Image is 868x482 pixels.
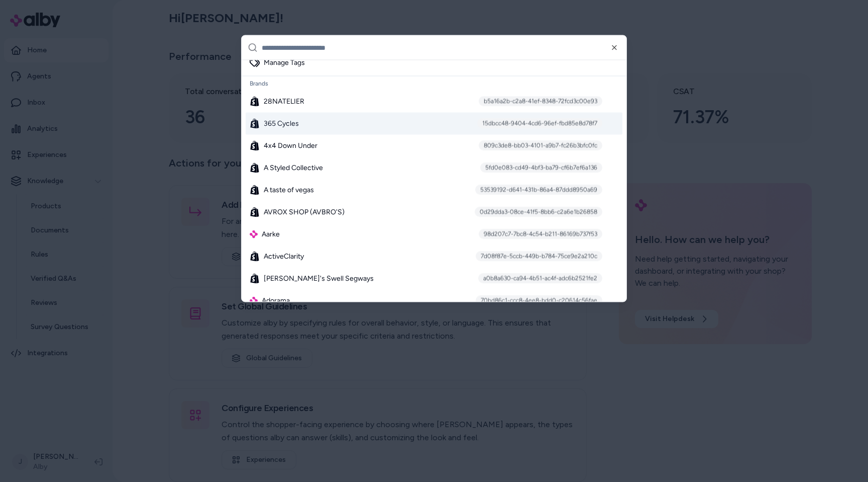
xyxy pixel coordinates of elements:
img: alby Logo [250,297,258,305]
div: Brands [246,76,622,91]
div: 809c3de8-bb03-4101-a9b7-fc26b3bfc0fc [479,141,602,151]
span: Aarke [262,229,280,239]
div: b5a16a2b-c2a8-41ef-8348-72fcd3c00e93 [479,97,602,107]
span: 365 Cycles [264,119,299,129]
div: Manage Tags [250,58,305,68]
div: a0b8a630-ca94-4b51-ac4f-adc6b2521fe2 [478,274,602,284]
div: 5fd0e083-cd49-4bf3-ba79-cf6b7ef6a136 [480,163,602,173]
div: 98d207c7-7bc8-4c54-b211-86169b737f53 [479,229,602,239]
span: Adorama [262,296,290,306]
div: 7d08f87e-5ccb-449b-b784-75ce9e2a210c [476,252,602,262]
span: 4x4 Down Under [264,141,317,151]
span: AVROX SHOP (AVBRO'S) [264,207,345,217]
div: 70bd86c1-ccc8-4ee8-bdd0-c20614c56fae [476,296,602,306]
span: A Styled Collective [264,163,323,173]
div: 0d29dda3-08ce-41f5-8bb6-c2a6e1b26858 [475,207,602,217]
span: A taste of vegas [264,185,314,195]
span: 28NATELIER [264,97,304,107]
div: 53539192-d641-431b-86a4-87ddd8950a69 [475,185,602,195]
span: ActiveClarity [264,252,304,262]
img: alby Logo [250,230,258,238]
span: [PERSON_NAME]'s Swell Segways [264,274,374,284]
div: 15dbcc48-9404-4cd6-96ef-fbd85e8d78f7 [477,119,602,129]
